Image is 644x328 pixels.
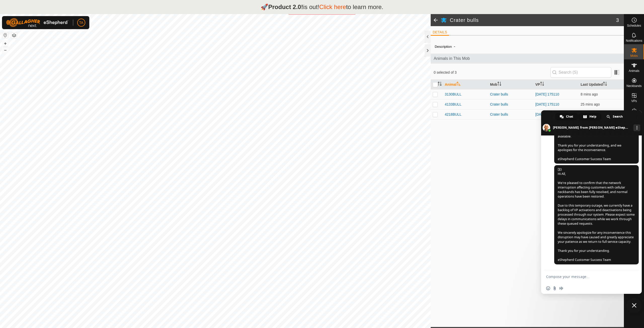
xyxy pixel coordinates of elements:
[488,80,533,89] th: Mob
[319,4,346,10] a: Click here
[535,92,559,96] a: [DATE] 175110
[626,84,641,87] span: Neckbands
[535,102,559,106] a: [DATE] 175110
[629,69,639,72] span: Animals
[79,20,84,25] span: TA
[627,24,641,27] span: Schedules
[579,80,624,89] th: Last Updated
[2,47,8,53] button: –
[445,112,461,117] span: 4218BULL
[579,113,601,120] div: Help
[431,30,449,36] li: DETAILS
[540,82,544,86] p-sorticon: Activate to sort
[581,92,598,96] span: 18 Sept 2025, 7:37 am
[626,39,642,42] span: Notifications
[589,113,596,120] span: Help
[558,167,635,262] span: []() Hi All, We're pleased to confirm that the network interruption affecting customers with cell...
[613,113,623,120] span: Search
[445,102,461,107] span: 4133BULL
[602,113,628,120] div: Search
[435,45,452,49] label: Description
[2,32,8,38] button: Reset Map
[559,286,563,290] span: Audio message
[630,54,638,57] span: Mobs
[566,113,573,120] span: Chat
[490,102,531,107] div: Crater bulls
[553,286,557,290] span: Send a file
[261,3,383,12] p: 🚀 is out! to learn more.
[631,100,637,103] span: VPs
[550,67,611,78] input: Search (S)
[457,82,461,86] p-sorticon: Activate to sort
[434,70,550,75] span: 0 selected of 3
[438,82,442,86] p-sorticon: Activate to sort
[546,286,550,290] span: Insert an emoji
[450,17,616,23] h2: Crater bulls
[555,113,578,120] div: Chat
[434,56,621,62] span: Animals in This Mob
[490,112,531,117] div: Crater bulls
[452,42,457,51] span: -
[627,298,642,313] div: Close chat
[633,124,640,131] div: More channels
[546,274,626,279] textarea: Compose your message...
[616,16,619,24] span: 3
[11,32,17,38] button: Map Layers
[490,92,531,97] div: Crater bulls
[533,80,579,89] th: VP
[443,80,488,89] th: Animal
[535,112,559,116] a: [DATE] 175110
[445,92,461,97] span: 3130BULL
[2,40,8,46] button: +
[581,102,600,106] span: 18 Sept 2025, 7:19 am
[603,82,607,86] p-sorticon: Activate to sort
[268,4,303,10] strong: Product 2.0!
[497,82,501,86] p-sorticon: Activate to sort
[6,18,69,27] img: Gallagher Logo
